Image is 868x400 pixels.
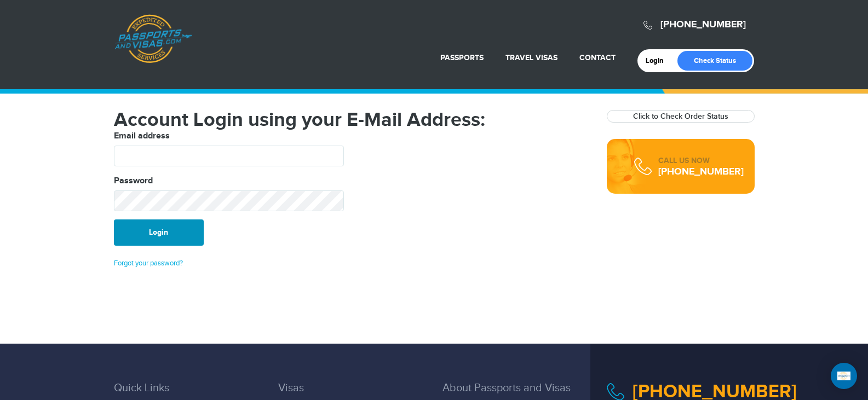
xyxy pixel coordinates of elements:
[660,19,746,31] a: [PHONE_NUMBER]
[677,51,752,71] a: Check Status
[114,110,590,130] h1: Account Login using your E-Mail Address:
[114,14,192,63] a: Passports & [DOMAIN_NAME]
[114,259,183,268] a: Forgot your password?
[505,53,557,62] a: Travel Visas
[658,166,744,177] div: [PHONE_NUMBER]
[646,56,671,65] a: Login
[633,112,728,121] a: Click to Check Order Status
[114,219,204,246] button: Login
[579,53,616,62] a: Contact
[114,130,170,143] label: Email address
[440,53,484,62] a: Passports
[658,155,744,166] div: CALL US NOW
[831,363,857,389] div: Open Intercom Messenger
[114,175,153,188] label: Password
